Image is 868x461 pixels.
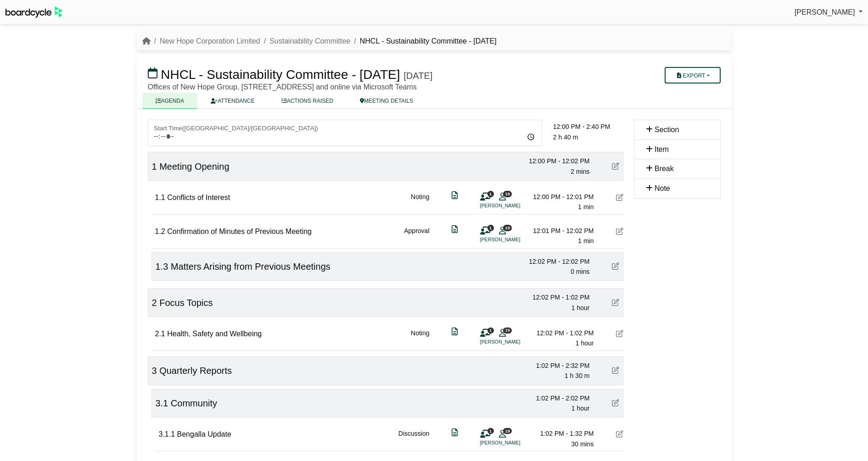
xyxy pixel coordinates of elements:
a: [PERSON_NAME] [795,6,862,18]
nav: breadcrumb [142,35,497,47]
span: 2 h 40 m [553,133,578,141]
span: 0 mins [571,268,589,275]
span: Section [655,126,679,133]
span: 19 [503,191,512,197]
span: 1 [487,428,494,434]
span: Item [655,145,669,153]
div: Noting [411,328,429,349]
div: 12:00 PM - 2:40 PM [553,122,623,132]
span: Quarterly Reports [159,366,232,376]
span: 1 min [578,203,594,211]
span: Community [171,398,217,408]
div: 12:00 PM - 12:02 PM [526,156,590,166]
a: ATTENDANCE [197,93,268,109]
span: Break [655,165,674,172]
span: Confirmation of Minutes of Previous Meeting [167,228,312,235]
div: Approval [404,226,429,246]
span: 1 [152,161,157,172]
span: 15 [503,328,512,333]
span: 3.1.1 [159,430,175,438]
div: Noting [411,192,429,212]
span: Meeting Opening [159,161,229,172]
li: [PERSON_NAME] [480,236,549,244]
div: 12:02 PM - 1:02 PM [530,328,594,338]
div: 12:02 PM - 12:02 PM [526,256,590,267]
span: 1 hour [571,304,590,311]
span: Note [655,184,670,192]
a: MEETING DETAILS [347,93,426,109]
span: 3.1 [156,398,168,408]
span: Bengalla Update [177,430,231,438]
li: [PERSON_NAME] [480,439,549,447]
span: 1 h 30 m [565,372,589,379]
div: 12:01 PM - 12:02 PM [530,226,594,236]
span: 1 [487,225,494,231]
a: AGENDA [142,93,198,109]
span: [PERSON_NAME] [795,8,855,16]
span: NHCL - Sustainability Committee - [DATE] [161,67,400,82]
span: 2 mins [571,168,589,175]
img: BoardcycleBlackGreen-aaafeed430059cb809a45853b8cf6d952af9d84e6e89e1f1685b34bfd5cb7d64.svg [6,6,62,18]
span: 2 [152,298,157,308]
div: 12:00 PM - 12:01 PM [530,192,594,202]
span: 1 [487,191,494,197]
a: ACTIONS RAISED [268,93,347,109]
div: 12:02 PM - 1:02 PM [526,292,590,302]
span: Conflicts of Interest [167,194,230,201]
button: Export [665,67,720,83]
div: Discussion [398,428,430,449]
span: 1.2 [155,228,165,235]
div: 1:02 PM - 2:32 PM [526,361,590,371]
span: Offices of New Hope Group, [STREET_ADDRESS] and online via Microsoft Teams [148,83,417,91]
span: 1 hour [571,405,590,412]
span: Health, Safety and Wellbeing [167,330,262,338]
span: 1.3 [156,261,168,272]
span: 1 [487,328,494,333]
span: 2.1 [155,330,165,338]
li: [PERSON_NAME] [480,338,549,346]
li: NHCL - Sustainability Committee - [DATE] [350,35,496,47]
li: [PERSON_NAME] [480,202,549,210]
div: 1:02 PM - 2:02 PM [526,393,590,403]
span: 30 mins [571,440,594,448]
span: Matters Arising from Previous Meetings [171,261,330,272]
span: 1 hour [576,339,594,347]
span: Focus Topics [159,298,213,308]
a: Sustainability Committee [269,37,350,45]
span: 1 min [578,237,594,244]
span: 19 [503,428,512,434]
a: New Hope Corporation Limited [160,37,260,45]
span: 19 [503,225,512,231]
span: 1.1 [155,194,165,201]
div: [DATE] [403,70,432,81]
div: 1:02 PM - 1:32 PM [530,428,594,439]
span: 3 [152,366,157,376]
